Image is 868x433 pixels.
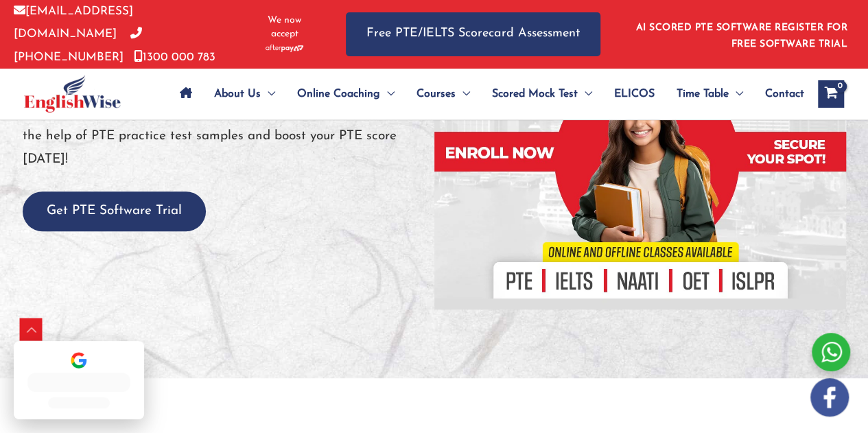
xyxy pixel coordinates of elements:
[481,70,603,118] a: Scored Mock TestMenu Toggle
[266,45,303,52] img: Afterpay-Logo
[297,70,380,118] span: Online Coaching
[23,204,206,218] a: Get PTE Software Trial
[754,70,804,118] a: Contact
[603,70,666,118] a: ELICOS
[810,378,849,417] img: white-facebook.png
[14,5,133,40] a: [EMAIL_ADDRESS][DOMAIN_NAME]
[614,70,655,118] span: ELICOS
[23,191,206,232] button: Get PTE Software Trial
[729,70,743,118] span: Menu Toggle
[257,14,312,41] span: We now accept
[456,70,470,118] span: Menu Toggle
[286,70,406,118] a: Online CoachingMenu Toggle
[406,70,481,118] a: CoursesMenu Toggle
[492,70,578,118] span: Scored Mock Test
[214,70,261,118] span: About Us
[818,80,844,108] a: View Shopping Cart, empty
[23,80,434,171] p: Looking for high-quality PTE practice test online? Access free PTE mock tests and practice materi...
[380,70,395,118] span: Menu Toggle
[417,70,456,118] span: Courses
[24,75,121,113] img: cropped-ew-logo
[628,12,854,56] aside: Header Widget 1
[578,70,592,118] span: Menu Toggle
[666,70,754,118] a: Time TableMenu Toggle
[134,51,215,63] a: 1300 000 783
[14,28,142,62] a: [PHONE_NUMBER]
[203,70,286,118] a: About UsMenu Toggle
[169,70,804,118] nav: Site Navigation: Main Menu
[636,23,848,49] a: AI SCORED PTE SOFTWARE REGISTER FOR FREE SOFTWARE TRIAL
[261,70,275,118] span: Menu Toggle
[346,12,600,56] a: Free PTE/IELTS Scorecard Assessment
[765,70,804,118] span: Contact
[677,70,729,118] span: Time Table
